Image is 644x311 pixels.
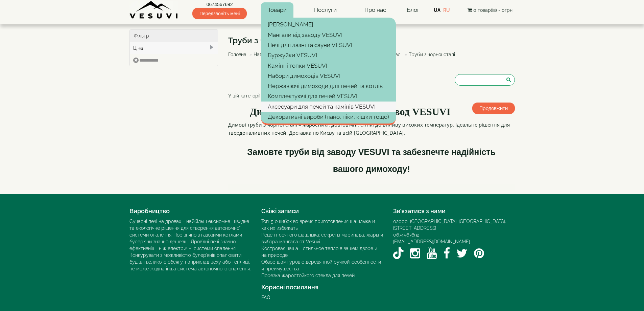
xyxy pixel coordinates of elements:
a: Мангали від заводу VESUVI [261,30,396,40]
h1: Труби з чорної сталі [228,36,460,45]
a: Нержавіючі димоходи для печей та котлів [261,81,396,91]
a: Буржуйки VESUVI [261,50,396,60]
p: У цій категорії немає товарів. [228,92,515,99]
a: YouTube VESUVI [427,245,437,262]
a: Послуги [307,2,343,18]
a: Набори димоходів VESUVI [261,71,396,81]
a: Аксесуари для печей та камінів VESUVI [261,102,396,112]
a: Порезка жаростойкого стекла для печей [261,273,355,278]
a: Топ-5 ошибок во время приготовления шашлыка и как их избежать [261,219,375,231]
a: Комплектуючі для печей VESUVI [261,91,396,101]
h2: Димові труби з чорної сталі | Завод VESUVI [228,106,515,117]
a: Товари [261,2,293,18]
a: Печі для лазні та сауни VESUVI [261,40,396,50]
p: loremips, dolors, ametcons adipis, elitse, doeius temporin, utl etd magn, aliqu en adminim, venia... [228,184,515,191]
a: Рецепт сочного шашлыка: секреты маринада, жары и выбора мангала от Vesuvi. [261,232,383,244]
a: Про нас [358,2,393,18]
a: Продовжити [472,103,515,114]
a: Набори димоходів VESUVI [254,52,314,57]
a: TikTok VESUVI [393,245,404,262]
a: Instagram VESUVI [410,245,420,262]
span: Передзвоніть мені [192,8,247,19]
a: Костровая чаша - стильное тепло в вашем дворе и на природе [261,246,377,258]
a: 0674567692 [393,232,419,238]
a: Обзор шампуров с деревянной ручкой: особенности и преимущества [261,259,381,271]
a: Блог [407,6,420,13]
h4: Свіжі записи [261,208,383,215]
a: Facebook VESUVI [443,245,450,262]
button: 0 товар(ів) - 0грн [466,6,515,14]
a: Twitter / X VESUVI [456,245,468,262]
a: RU [443,7,450,13]
a: UA [434,7,440,13]
a: [EMAIL_ADDRESS][DOMAIN_NAME] [393,239,470,244]
a: Pinterest VESUVI [474,245,484,262]
h4: Корисні посилання [261,284,383,291]
p: Димові труби з чорної сталі – жаростійкі, довговічні, стійкі до впливу високих температур. Ідеаль... [228,120,515,137]
li: Труби з чорної сталі [403,51,455,58]
a: Декоративні вироби (пано, піки, кішки тощо) [261,112,396,122]
h4: Зв’язатися з нами [393,208,515,215]
h4: Виробництво [129,208,251,215]
div: 02000, [GEOGRAPHIC_DATA], [GEOGRAPHIC_DATA]. [STREET_ADDRESS] [393,218,515,231]
a: 0674567692 [192,1,247,8]
img: Завод VESUVI [129,1,178,19]
a: Камінні топки VESUVI [261,61,396,71]
a: Головна [228,52,246,57]
div: Сучасні печі на дровах – найбільш економне, швидке та екологічне рішення для створення автономної... [129,218,251,272]
span: 0 товар(ів) - 0грн [473,7,512,13]
a: [PERSON_NAME] [261,19,396,29]
strong: Замовте труби від заводу VESUVI та забезпечте надійність вашого димоходу! [247,147,496,174]
div: Ціна [130,42,218,54]
a: FAQ [261,295,270,300]
div: Фільтр [130,30,218,42]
